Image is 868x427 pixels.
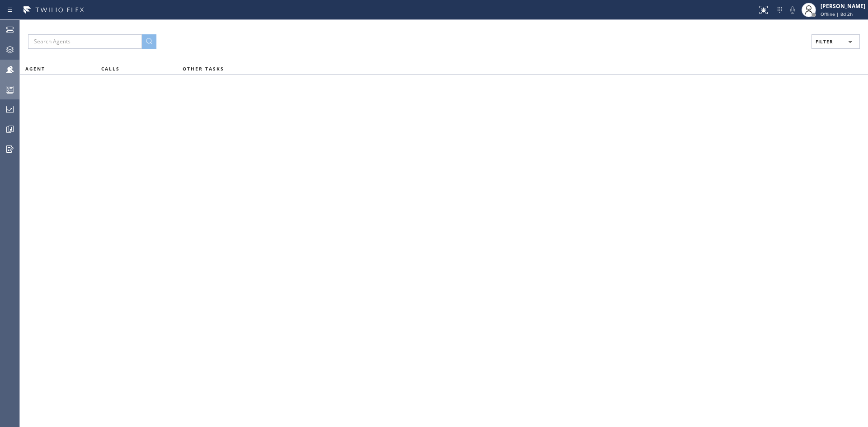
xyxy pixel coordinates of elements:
[183,66,224,72] span: OTHER TASKS
[821,2,865,10] div: [PERSON_NAME]
[25,66,45,72] span: AGENT
[816,38,833,45] span: Filter
[28,34,142,49] input: Search Agents
[786,4,799,16] button: Mute
[101,66,120,72] span: CALLS
[821,11,853,17] span: Offline | 8d 2h
[811,34,860,49] button: Filter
